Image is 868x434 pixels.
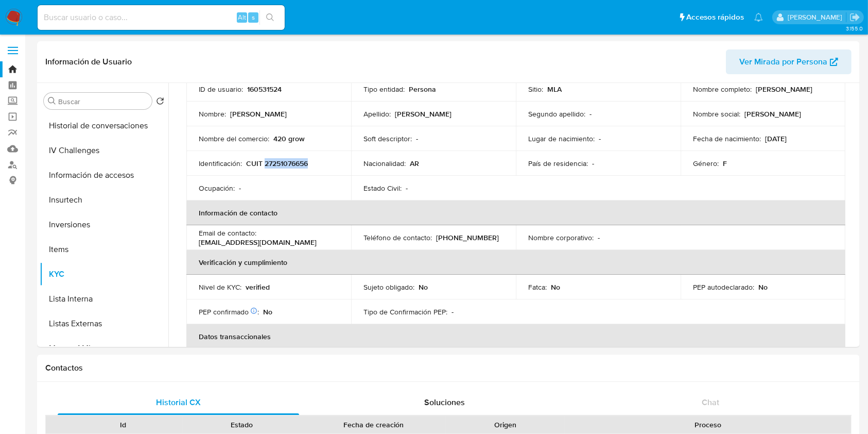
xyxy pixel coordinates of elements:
input: Buscar usuario o caso... [38,11,285,24]
button: Listas Externas [40,311,168,336]
p: Estado Civil : [363,183,402,193]
p: No [758,282,768,292]
p: Fatca : [528,282,547,292]
p: No [263,307,272,316]
p: - [598,233,600,242]
p: PEP confirmado : [199,307,259,316]
p: [PERSON_NAME] [744,109,801,119]
a: Salir [849,12,860,23]
p: Sitio : [528,85,543,94]
p: País de residencia : [528,159,588,168]
span: Accesos rápidos [686,12,744,23]
p: Nombre del comercio : [199,134,269,143]
p: Sujeto obligado : [363,282,414,292]
p: Nombre completo : [693,85,752,94]
button: Insurtech [40,188,168,212]
div: Estado [190,420,294,430]
p: - [239,183,241,193]
p: Nombre corporativo : [528,233,594,242]
p: Tipo de Confirmación PEP : [363,307,447,316]
p: Fecha de nacimiento : [693,134,761,143]
p: verified [246,282,270,292]
p: Segundo apellido : [528,109,585,119]
span: Alt [238,12,246,22]
h1: Información de Usuario [45,57,132,67]
p: CUIT 27251076656 [246,159,308,168]
th: Datos transaccionales [186,324,845,349]
button: IV Challenges [40,138,168,163]
p: 160531524 [247,85,282,94]
h1: Contactos [45,363,852,373]
p: [PERSON_NAME] [395,109,452,119]
p: [PERSON_NAME] [230,109,287,119]
p: F [723,159,727,168]
button: Información de accesos [40,163,168,188]
p: Nombre social : [693,109,740,119]
p: [EMAIL_ADDRESS][DOMAIN_NAME] [199,238,317,247]
p: Apellido : [363,109,391,119]
p: [DATE] [765,134,787,143]
div: Origen [453,420,558,430]
p: Nombre : [199,109,226,119]
p: ID de usuario : [199,85,243,94]
button: Ver Mirada por Persona [726,49,852,74]
button: Buscar [48,97,56,105]
span: Chat [702,396,719,408]
span: s [252,12,255,22]
p: Email de contacto : [199,228,256,238]
p: Lugar de nacimiento : [528,134,595,143]
p: - [416,134,418,143]
button: Marcas AML [40,336,168,361]
button: search-icon [259,10,281,25]
button: Historial de conversaciones [40,113,168,138]
p: - [589,109,592,119]
p: eliana.eguerrero@mercadolibre.com [788,12,846,22]
button: Lista Interna [40,287,168,311]
th: Verificación y cumplimiento [186,250,845,275]
p: No [419,282,428,292]
p: - [592,159,594,168]
p: - [452,307,454,316]
button: Items [40,237,168,262]
p: No [551,282,560,292]
p: AR [410,159,419,168]
p: 420 grow [273,134,305,143]
a: Notificaciones [754,13,763,22]
button: Volver al orden por defecto [156,97,164,108]
p: Nivel de KYC : [199,282,241,292]
p: MLA [547,85,562,94]
span: Historial CX [156,396,201,408]
button: Inversiones [40,212,168,237]
p: Tipo entidad : [363,85,405,94]
p: Identificación : [199,159,242,168]
p: [PHONE_NUMBER] [436,233,499,242]
p: - [406,183,408,193]
button: KYC [40,262,168,287]
p: PEP autodeclarado : [693,282,754,292]
p: Ocupación : [199,183,235,193]
p: Género : [693,159,719,168]
th: Información de contacto [186,201,845,225]
span: Ver Mirada por Persona [739,49,827,74]
div: Fecha de creación [308,420,439,430]
div: Id [71,420,176,430]
input: Buscar [58,97,148,106]
p: - [599,134,601,143]
p: Nacionalidad : [363,159,406,168]
p: Teléfono de contacto : [363,233,432,242]
p: [PERSON_NAME] [756,85,812,94]
p: Persona [409,85,436,94]
p: Soft descriptor : [363,134,412,143]
span: Soluciones [424,396,465,408]
div: Proceso [572,420,844,430]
